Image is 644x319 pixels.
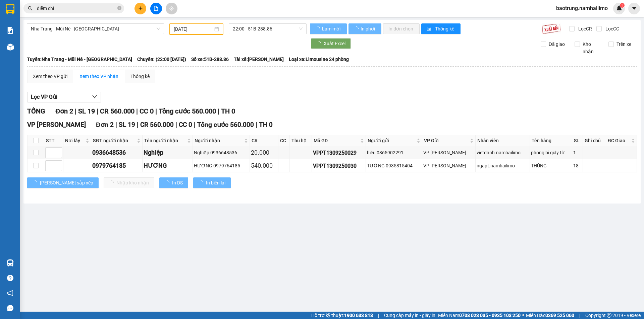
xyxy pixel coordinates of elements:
[64,30,118,39] div: 0933660399
[531,149,571,156] div: phong bì giấy tờ
[313,149,365,157] div: VPPT1309250029
[551,4,613,12] span: baotrung.namhailimo
[580,41,603,55] span: Kho nhận
[193,177,231,188] button: In biên lai
[477,162,529,169] div: ngapt.namhailimo
[143,159,193,172] td: HƯƠNG
[631,5,637,11] span: caret-down
[195,137,243,144] span: Người nhận
[194,162,249,169] div: HƯƠNG 0979764185
[197,121,254,129] span: Tổng cước 560.000
[27,107,45,115] span: TỔNG
[234,56,284,63] span: Tài xế: [PERSON_NAME]
[143,146,193,159] td: Nghiệp
[33,180,40,185] span: loading
[97,107,98,115] span: |
[310,23,347,34] button: Làm mới
[64,6,118,22] div: VP [PERSON_NAME]
[194,149,249,156] div: Nghiệp 0936648536
[6,4,14,14] img: logo-vxr
[218,107,219,115] span: |
[191,56,229,63] span: Số xe: 51B-288.86
[315,26,321,31] span: loading
[55,107,73,115] span: Đơn 2
[28,6,33,11] span: search
[7,259,14,266] img: warehouse-icon
[117,6,121,10] span: close-circle
[628,3,640,14] button: caret-down
[367,162,421,169] div: TƯỜNG 0935815404
[93,137,136,144] span: SĐT người nhận
[206,179,225,186] span: In biên lai
[312,159,366,172] td: VPPT1309250030
[75,107,76,115] span: |
[136,107,138,115] span: |
[583,135,606,146] th: Ghi chú
[289,56,349,63] span: Loại xe: Limousine 24 phòng
[92,148,141,157] div: 0936648536
[92,94,97,99] span: down
[312,146,366,159] td: VPPT1309250029
[576,25,593,32] span: Lọc CR
[250,135,278,146] th: CR
[383,23,420,34] button: In đơn chọn
[33,73,67,80] div: Xem theo VP gửi
[7,290,13,296] span: notification
[579,312,580,319] span: |
[144,137,185,144] span: Tên người nhận
[259,121,273,129] span: TH 0
[354,26,360,31] span: loading
[140,107,154,115] span: CC 0
[573,149,582,156] div: 1
[423,162,474,169] div: VP [PERSON_NAME]
[530,135,572,146] th: Tên hàng
[115,121,117,129] span: |
[427,26,432,32] span: bar-chart
[435,25,455,32] span: Thống kê
[6,30,59,39] div: 0903349124
[91,146,143,159] td: 0936648536
[78,107,95,115] span: SL 19
[361,25,376,32] span: In phơi
[311,312,373,319] span: Hỗ trợ kỹ thuật:
[27,177,99,188] button: [PERSON_NAME] sắp xếp
[603,25,620,32] span: Lọc CC
[175,121,177,129] span: |
[477,149,529,156] div: vietdanh.namhailimo
[44,135,63,146] th: STT
[154,6,158,11] span: file-add
[96,121,114,129] span: Đơn 2
[621,3,623,8] span: 1
[476,135,530,146] th: Nhân viên
[92,161,141,170] div: 0979764185
[322,25,341,32] span: Làm mới
[159,177,188,188] button: In DS
[27,57,132,62] b: Tuyến: Nha Trang - Mũi Né - [GEOGRAPHIC_DATA]
[7,305,13,311] span: message
[166,3,177,14] button: aim
[65,137,84,144] span: Nơi lấy
[616,5,622,11] img: icon-new-feature
[169,6,174,11] span: aim
[137,121,139,129] span: |
[607,313,611,318] span: copyright
[290,135,312,146] th: Thu hộ
[91,159,143,172] td: 0979764185
[348,23,381,34] button: In phơi
[155,107,157,115] span: |
[130,73,150,80] div: Thống kê
[421,23,461,34] button: bar-chartThống kê
[546,41,568,48] span: Đã giao
[542,23,561,34] img: 9k=
[367,149,421,156] div: hiếu 0865902291
[135,3,146,14] button: plus
[422,159,476,172] td: VP Phan Thiết
[256,121,257,129] span: |
[31,93,57,101] span: Lọc VP Gửi
[251,148,277,157] div: 20.000
[7,275,13,281] span: question-circle
[64,6,80,13] span: Nhận:
[422,146,476,159] td: VP Phan Thiết
[119,121,135,129] span: SL 19
[6,6,16,13] span: Gửi:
